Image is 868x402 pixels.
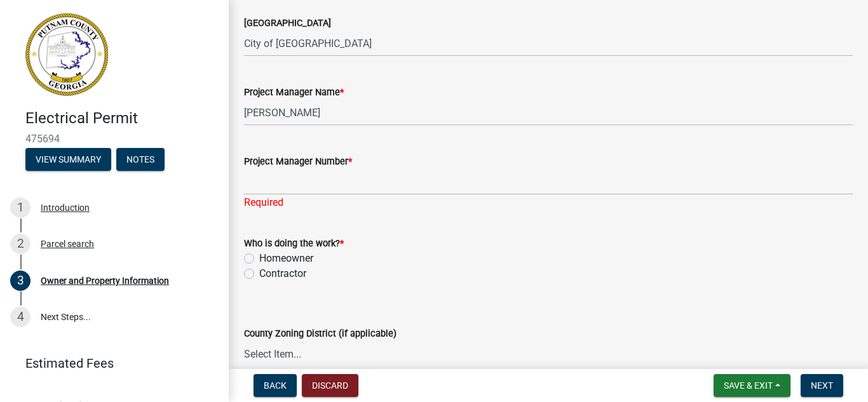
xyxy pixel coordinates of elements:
[10,198,31,218] div: 1
[302,374,358,397] button: Discard
[10,351,208,376] a: Estimated Fees
[25,13,108,96] img: Putnam County, Georgia
[116,148,165,171] button: Notes
[801,374,843,397] button: Next
[41,203,90,212] div: Introduction
[264,380,287,391] span: Back
[714,374,790,397] button: Save & Exit
[811,380,833,391] span: Next
[244,195,853,210] div: Required
[244,330,397,338] label: County Zoning District (if applicable)
[259,251,313,266] label: Homeowner
[25,148,111,171] button: View Summary
[724,380,773,391] span: Save & Exit
[10,307,31,327] div: 4
[116,155,165,165] wm-modal-confirm: Notes
[254,374,297,397] button: Back
[244,157,352,166] label: Project Manager Number
[25,109,219,128] h4: Electrical Permit
[259,266,306,281] label: Contractor
[10,234,31,254] div: 2
[25,155,111,165] wm-modal-confirm: Summary
[25,133,203,145] span: 475694
[10,271,31,291] div: 3
[244,88,344,97] label: Project Manager Name
[244,19,331,28] label: [GEOGRAPHIC_DATA]
[41,239,94,248] div: Parcel search
[41,276,169,285] div: Owner and Property Information
[244,239,344,248] label: Who is doing the work?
